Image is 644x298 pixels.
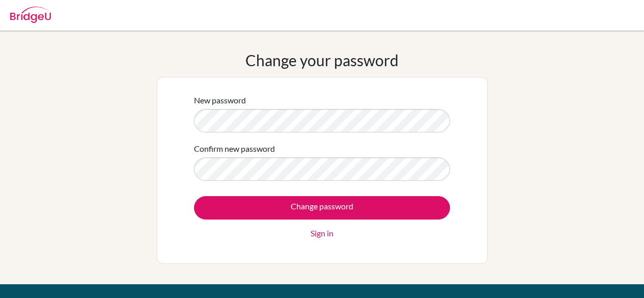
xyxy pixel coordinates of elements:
[311,227,333,239] a: Sign in
[194,94,246,106] label: New password
[194,196,450,220] input: Change password
[245,51,399,69] h1: Change your password
[194,143,275,155] label: Confirm new password
[10,7,51,23] img: Bridge-U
